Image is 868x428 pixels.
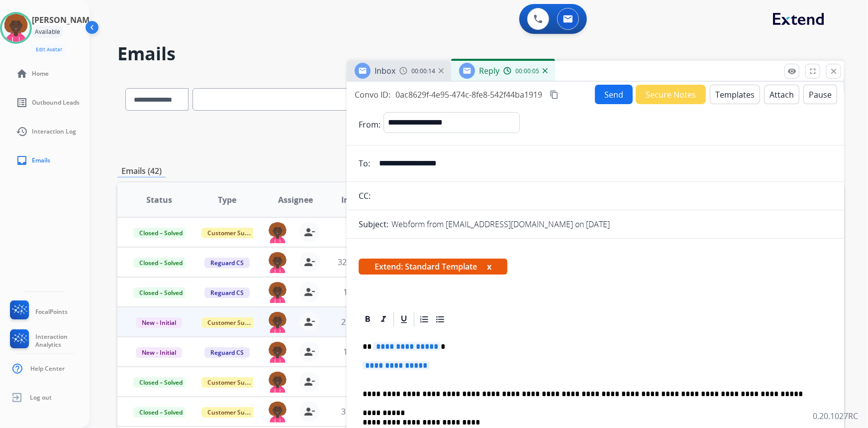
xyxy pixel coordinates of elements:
[8,329,90,352] a: Interaction Analytics
[2,14,30,42] img: avatar
[303,346,315,358] mat-icon: person_remove
[16,97,28,109] mat-icon: list_alt
[303,406,315,418] mat-icon: person_remove
[341,316,386,327] span: 2 hours ago
[204,287,250,298] span: Reguard CS
[32,14,96,26] h3: [PERSON_NAME]
[411,67,435,75] span: 00:00:14
[268,342,288,363] img: agent-avatar
[32,44,66,55] button: Edit Avatar
[30,394,52,402] span: Log out
[16,68,28,80] mat-icon: home
[395,89,542,100] span: 0ac8629f-4e95-474c-8fe8-542f44ba1919
[813,410,858,422] p: 0.20.1027RC
[133,228,189,238] span: Closed – Solved
[8,300,68,323] a: FocalPoints
[268,222,288,243] img: agent-avatar
[359,218,388,230] p: Subject:
[433,312,448,327] div: Bullet List
[268,312,288,333] img: agent-avatar
[303,316,315,328] mat-icon: person_remove
[268,282,288,303] img: agent-avatar
[808,67,817,76] mat-icon: fullscreen
[136,317,182,328] span: New - Initial
[338,257,395,268] span: 32 minutes ago
[341,406,386,417] span: 3 hours ago
[764,85,799,104] button: Attach
[515,67,539,75] span: 00:00:05
[360,312,375,327] div: Bold
[32,99,80,107] span: Outbound Leads
[117,44,844,64] h2: Emails
[710,85,760,104] button: Templates
[376,312,391,327] div: Italic
[487,261,491,273] button: x
[303,256,315,268] mat-icon: person_remove
[133,377,189,388] span: Closed – Solved
[396,312,411,327] div: Underline
[201,377,266,388] span: Customer Support
[803,85,837,104] button: Pause
[133,258,189,268] span: Closed – Solved
[343,286,384,297] span: 1 hour ago
[201,228,266,238] span: Customer Support
[829,67,838,76] mat-icon: close
[35,333,90,349] span: Interaction Analytics
[30,365,65,373] span: Help Center
[359,190,371,202] p: CC:
[303,286,315,298] mat-icon: person_remove
[201,317,266,328] span: Customer Support
[16,154,28,166] mat-icon: inbox
[32,156,50,164] span: Emails
[32,128,76,136] span: Interaction Log
[355,89,390,101] p: Convo ID:
[343,346,384,357] span: 1 hour ago
[268,252,288,273] img: agent-avatar
[32,26,63,38] div: Available
[133,287,189,298] span: Closed – Solved
[595,85,633,104] button: Send
[136,347,182,358] span: New - Initial
[32,70,49,78] span: Home
[341,194,386,206] span: Initial Date
[204,347,250,358] span: Reguard CS
[375,65,395,76] span: Inbox
[787,67,796,76] mat-icon: remove_red_eye
[268,372,288,393] img: agent-avatar
[133,407,189,418] span: Closed – Solved
[359,119,381,131] p: From:
[204,258,250,268] span: Reguard CS
[303,226,315,238] mat-icon: person_remove
[16,126,28,138] mat-icon: history
[359,259,507,275] span: Extend: Standard Template
[146,194,172,206] span: Status
[303,376,315,388] mat-icon: person_remove
[359,157,370,169] p: To:
[117,165,166,177] p: Emails (42)
[391,218,610,230] p: Webform from [EMAIL_ADDRESS][DOMAIN_NAME] on [DATE]
[479,65,499,76] span: Reply
[218,194,236,206] span: Type
[268,402,288,423] img: agent-avatar
[550,90,559,99] mat-icon: content_copy
[35,308,68,316] span: FocalPoints
[636,85,706,104] button: Secure Notes
[201,407,266,418] span: Customer Support
[278,194,313,206] span: Assignee
[417,312,432,327] div: Ordered List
